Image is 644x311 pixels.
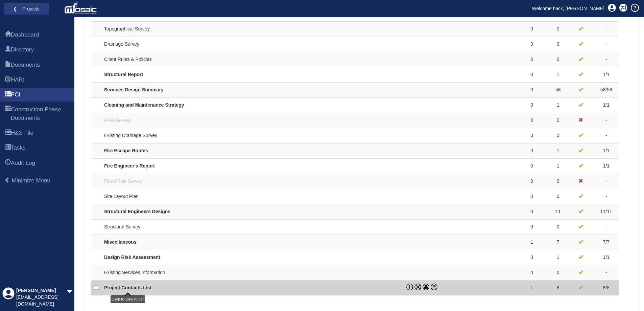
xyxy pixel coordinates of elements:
a: Project Contacts List [104,285,151,290]
span: Construction Phase Documents [5,106,11,123]
td: - [594,219,619,235]
a: Welcome back, [PERSON_NAME] [527,3,610,14]
td: - [594,113,619,128]
a: Fire Engineer's Report [104,163,155,169]
td: 1 [548,97,568,113]
td: 0 [516,189,548,204]
td: 1/1 [594,250,619,265]
div: [EMAIL_ADDRESS][DOMAIN_NAME] [16,294,67,308]
span: Audit Log [5,159,11,168]
td: 8 [548,280,568,295]
iframe: Chat [615,281,639,306]
td: 0 [548,52,568,67]
a: Cleaning and Maintenance Strategy [104,102,184,108]
td: 0 [548,265,568,280]
td: 0 [516,128,548,143]
span: Directory [5,46,11,54]
span: H&S File [5,129,11,137]
div: [PERSON_NAME] [16,287,67,294]
span: Tasks [11,144,25,152]
a: Structural Engineers Designs [104,209,170,214]
td: 0 [516,97,548,113]
a: Miscellaneous [104,239,137,245]
span: Audit Log [11,159,35,167]
a: Services Design Summary [104,87,164,92]
td: - [594,189,619,204]
td: 1 [548,67,568,82]
td: 0 [516,52,548,67]
span: Minimize Menu [12,177,50,184]
td: 1 [548,250,568,265]
td: 1 [548,143,568,158]
span: Dashboard [11,31,39,39]
td: 0 [516,37,548,52]
span: Documents [11,61,40,69]
td: 0 [516,82,548,97]
span: HARI [5,76,11,84]
td: 8/8 [594,280,619,295]
td: 1 [516,280,548,295]
span: Tasks [5,144,11,152]
td: - [594,37,619,52]
img: logo_white.png [64,2,98,15]
td: 1/1 [594,143,619,158]
td: 1 [548,158,568,174]
td: - [594,265,619,280]
td: - [594,21,619,37]
td: 0 [548,219,568,235]
td: 0 [516,204,548,219]
td: 7 [548,235,568,250]
a: Design Risk Assessment [104,254,160,260]
td: - [594,52,619,67]
td: 11/11 [594,204,619,219]
td: 1 [516,235,548,250]
td: 58 [548,82,568,97]
td: - [594,128,619,143]
span: Directory [11,46,34,54]
td: 0 [548,37,568,52]
td: 0 [516,113,548,128]
td: 58/58 [594,82,619,97]
span: Documents [5,61,11,69]
td: 0 [516,265,548,280]
td: 0 [516,219,548,235]
td: 0 [516,67,548,82]
td: - [594,174,619,189]
a: Structural Report [104,72,143,77]
td: 0 [548,189,568,204]
span: Construction Phase Documents [11,106,69,122]
span: HARI [11,76,25,84]
td: 0 [516,174,548,189]
span: PCI [11,91,20,99]
td: 0 [516,158,548,174]
span: Minimize Menu [4,177,10,183]
td: 0 [516,21,548,37]
a: Fire Escape Routes [104,148,148,153]
td: 1/1 [594,158,619,174]
td: 11 [548,204,568,219]
a: ❮ Projects [8,4,45,13]
span: PCI [5,91,11,99]
td: 0 [548,128,568,143]
span: Dashboard [5,31,11,39]
span: H&S File [11,129,33,137]
td: 0 [516,143,548,158]
td: 7/7 [594,235,619,250]
td: 1/1 [594,97,619,113]
td: 0 [516,250,548,265]
td: 0 [548,113,568,128]
td: 0 [548,21,568,37]
td: 1/1 [594,67,619,82]
div: Profile [2,287,15,308]
td: 0 [548,174,568,189]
